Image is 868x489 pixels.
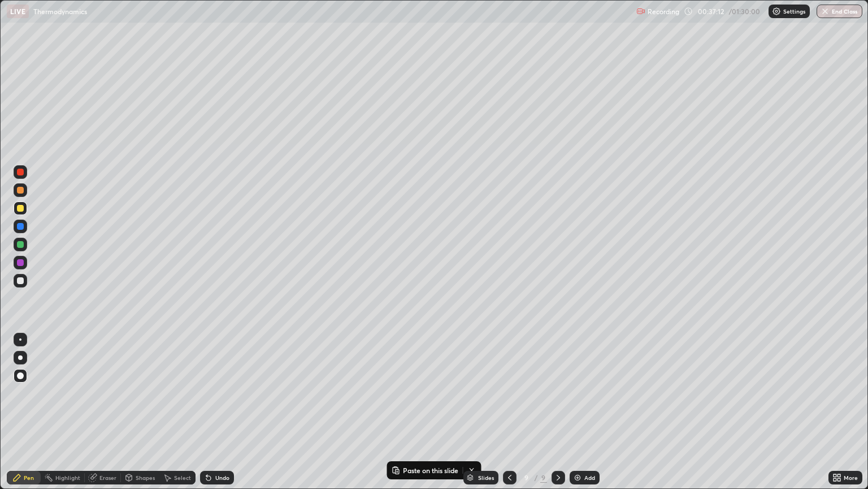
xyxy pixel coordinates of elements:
button: End Class [817,5,862,18]
div: Shapes [136,475,155,481]
div: Eraser [99,475,116,481]
p: LIVE [10,7,25,16]
div: 9 [540,473,547,483]
div: / [535,474,538,481]
div: Pen [24,475,34,481]
div: 9 [521,474,532,481]
div: Add [584,475,595,481]
img: class-settings-icons [772,7,781,16]
div: More [844,475,858,481]
p: Paste on this slide [403,466,458,475]
p: Recording [648,7,679,16]
p: Thermodynamics [33,7,87,16]
div: Select [174,475,191,481]
img: recording.375f2c34.svg [636,7,645,16]
img: end-class-cross [821,7,830,16]
img: add-slide-button [573,473,582,482]
div: Slides [478,475,494,481]
button: Paste on this slide [389,464,461,477]
div: Undo [215,475,229,481]
div: Highlight [55,475,80,481]
p: Settings [783,8,805,14]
